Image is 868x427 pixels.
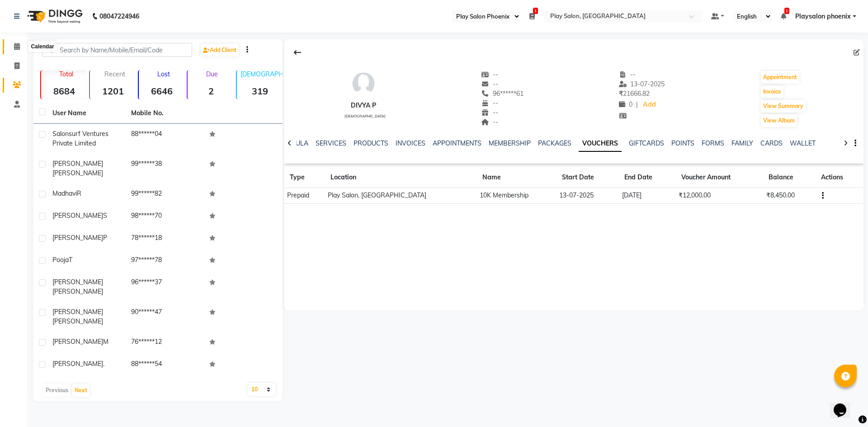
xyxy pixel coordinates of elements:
img: logo [23,4,85,29]
span: M [103,338,108,346]
td: Prepaid [284,188,325,204]
span: [PERSON_NAME] [52,317,103,325]
div: Divya P [341,101,386,110]
span: -- [481,70,498,79]
p: Lost [142,70,185,78]
span: Pooja [52,256,69,264]
span: Salonsurf Ventures Private Limited [52,130,108,147]
td: Play Salon, [GEOGRAPHIC_DATA] [325,188,477,204]
span: [PERSON_NAME] [52,338,103,346]
span: 0 [619,100,632,108]
span: [PERSON_NAME] [52,287,103,296]
span: -- [619,70,636,79]
th: Name [477,167,557,188]
span: Playsalon phoenix [795,12,851,21]
a: FORMS [702,139,724,147]
strong: 1201 [90,85,136,97]
th: Location [325,167,477,188]
a: 1 [781,12,786,20]
img: avatar [350,70,377,97]
a: 1 [529,12,535,20]
td: [DATE] [619,188,675,204]
a: PACKAGES [538,139,571,147]
div: Back to Client [288,44,307,61]
a: VOUCHERS [579,136,622,152]
span: -- [481,99,498,107]
p: [DEMOGRAPHIC_DATA] [241,70,283,78]
span: Madhavi [52,189,77,197]
span: -- [481,108,498,117]
th: Start Date [557,167,619,188]
input: Search by Name/Mobile/Email/Code [42,43,192,57]
button: Appointment [761,71,799,84]
iframe: chat widget [830,391,859,418]
p: Total [45,70,87,78]
button: View Summary [761,100,806,113]
span: P [103,234,107,242]
td: ₹12,000.00 [676,188,764,204]
th: Mobile No. [126,103,204,124]
a: PRODUCTS [354,139,388,147]
button: View Album [761,114,797,127]
div: Calendar [28,41,56,52]
a: APPOINTMENTS [433,139,481,147]
span: [PERSON_NAME] [52,360,103,368]
button: Next [72,384,90,397]
th: Balance [763,167,815,188]
a: SERVICES [316,139,346,147]
span: S [103,211,107,220]
span: 1 [784,8,789,14]
span: -- [481,118,498,126]
strong: 6646 [139,85,185,97]
strong: 8684 [41,85,87,97]
a: INVOICES [396,139,425,147]
a: WALLET [790,139,816,147]
span: . [103,360,104,368]
span: 1 [533,8,538,14]
td: 13-07-2025 [557,188,619,204]
p: Due [189,70,234,78]
th: Type [284,167,325,188]
span: ₹ [619,89,623,98]
span: [PERSON_NAME] [52,278,103,286]
th: Actions [816,167,863,188]
th: User Name [47,103,126,124]
p: Recent [94,70,136,78]
th: End Date [619,167,675,188]
span: R [77,189,81,197]
span: [PERSON_NAME] [52,234,103,242]
a: Add [642,99,657,111]
span: [PERSON_NAME] [52,169,103,177]
span: T [69,256,72,264]
span: -- [481,80,498,88]
span: | [636,100,638,109]
span: [PERSON_NAME] [52,160,103,168]
b: 08047224946 [99,4,139,29]
span: [PERSON_NAME] [52,308,103,316]
a: Add Client [201,44,239,56]
span: 13-07-2025 [619,80,665,88]
a: MEMBERSHIP [489,139,531,147]
a: FAMILY [731,139,753,147]
td: ₹8,450.00 [763,188,815,204]
a: GIFTCARDS [629,139,664,147]
a: POINTS [671,139,694,147]
strong: 319 [237,85,283,97]
span: 21666.82 [619,89,650,98]
th: Voucher Amount [676,167,764,188]
span: [DEMOGRAPHIC_DATA] [344,114,386,118]
button: Invoice [761,85,783,98]
strong: 2 [188,85,234,97]
a: CARDS [760,139,783,147]
span: [PERSON_NAME] [52,211,103,220]
td: 10K Membership [477,188,557,204]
